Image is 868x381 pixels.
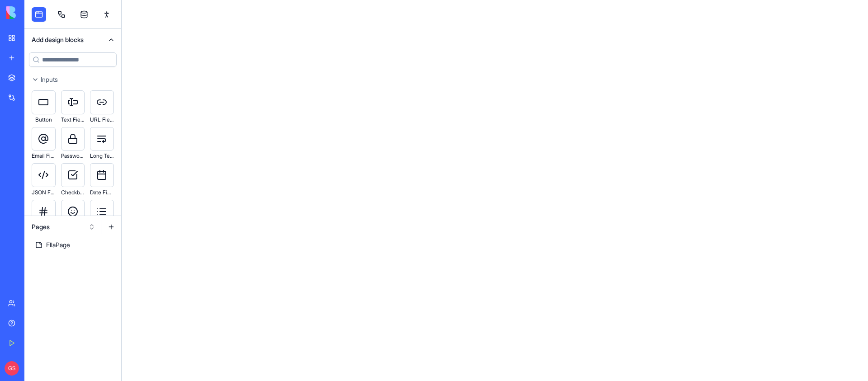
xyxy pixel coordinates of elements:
[24,72,121,87] button: Inputs
[24,29,121,51] button: Add design blocks
[90,151,114,161] div: Long Text Field
[90,187,114,198] div: Date Field
[46,240,70,249] div: EllaPage
[61,151,85,161] div: Password Field
[61,114,85,125] div: Text Field
[61,187,85,198] div: Checkbox
[6,6,62,19] img: logo
[5,361,19,376] span: GS
[27,220,100,234] button: Pages
[24,238,121,252] a: EllaPage
[32,114,56,125] div: Button
[32,187,56,198] div: JSON Field
[90,114,114,125] div: URL Field
[32,151,56,161] div: Email Field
